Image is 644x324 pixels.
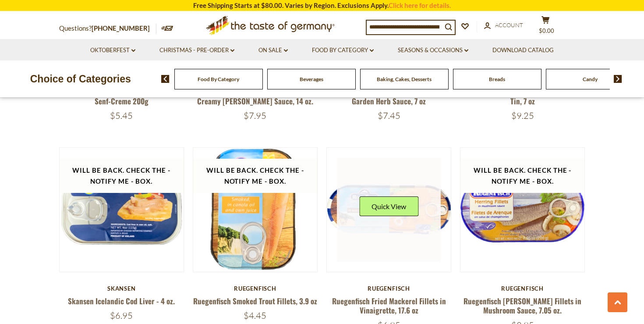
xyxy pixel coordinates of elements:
div: Ruegenfisch [326,285,451,292]
img: Ruegenfisch Fried Mackerel Fillets in Vinaigrette, 17.6 oz [327,148,451,272]
a: Candy [583,76,598,82]
img: Ruegenfisch Smoked Trout Fillets, 3.9 oz [193,148,317,272]
button: Quick View [359,196,418,216]
a: [PHONE_NUMBER] [92,24,150,32]
a: Seasons & Occasions [398,46,468,55]
img: Ruegenfisch Herring Fillets in Mushroom Sauce, 7.05 oz. [460,148,584,272]
img: previous arrow [161,75,170,83]
span: Account [495,21,523,28]
img: next arrow [614,75,622,83]
a: Ruegenfisch Fried Mackerel Fillets in Vinaigrette, 17.6 oz [332,296,446,316]
a: Ruegenfisch Smoked Trout Fillets, 3.9 oz [193,296,317,306]
button: $0.00 [532,16,559,38]
span: $5.45 [110,110,133,121]
span: $0.00 [539,27,554,34]
img: Skansen Icelandic Cod Liver - 4 oz. [60,148,184,272]
a: Click here for details. [389,1,451,9]
div: Ruegenfisch [193,285,318,292]
span: $7.45 [378,110,400,121]
span: $7.95 [244,110,266,121]
div: Ruegenfisch [460,285,585,292]
span: $4.45 [244,310,266,321]
a: Food By Category [198,76,239,82]
a: Food By Category [312,46,374,55]
div: Skansen [59,285,184,292]
a: Christmas - PRE-ORDER [159,46,234,55]
a: Account [484,21,523,30]
a: Beverages [300,76,323,82]
span: $6.95 [110,310,133,321]
a: Ruegenfisch [PERSON_NAME] Fillets in Mushroom Sauce, 7.05 oz. [464,296,581,316]
p: Questions? [59,23,156,34]
a: Baking, Cakes, Desserts [377,76,432,82]
a: Download Catalog [492,46,554,55]
span: $9.25 [511,110,534,121]
a: Oktoberfest [90,46,135,55]
a: Breads [489,76,505,82]
a: Skansen Icelandic Cod Liver - 4 oz. [68,296,175,306]
a: On Sale [258,46,288,55]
